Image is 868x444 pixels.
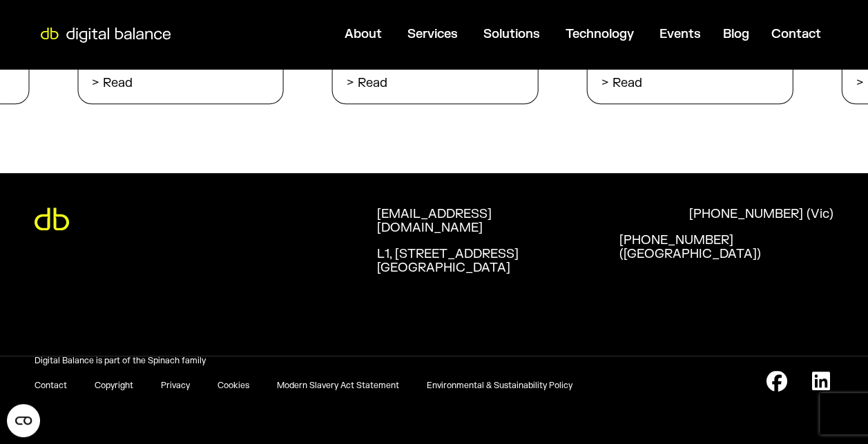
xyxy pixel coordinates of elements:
[771,26,821,42] a: Contact
[377,260,510,276] span: [GEOGRAPHIC_DATA]
[377,248,592,275] p: L1, [STREET_ADDRESS]
[689,208,833,221] p: [PHONE_NUMBER] (Vic)
[377,248,592,287] a: L1, [STREET_ADDRESS][GEOGRAPHIC_DATA]
[566,26,634,42] a: Technology
[178,21,832,48] div: Menu Toggle
[619,234,833,261] p: [PHONE_NUMBER] ([GEOGRAPHIC_DATA])
[35,381,572,392] nav: Menu
[7,404,40,437] button: Open CMP widget
[35,208,69,230] img: DB logo
[92,75,269,91] p: > Read
[483,26,540,42] a: Solutions
[347,75,524,91] p: > Read
[659,26,701,42] a: Events
[345,26,382,42] a: About
[723,26,749,42] a: Blog
[35,356,206,367] nav: Menu
[95,381,133,392] a: Copyright
[35,28,177,43] img: Digital Balance logo
[619,208,833,234] a: [PHONE_NUMBER] (Vic)
[377,208,592,235] p: [EMAIL_ADDRESS][DOMAIN_NAME]
[619,234,833,274] a: [PHONE_NUMBER] ([GEOGRAPHIC_DATA])
[377,208,592,248] a: [EMAIL_ADDRESS][DOMAIN_NAME]
[601,75,779,91] p: > Read
[35,356,206,367] a: Digital Balance is part of the Spinach family
[35,381,67,392] a: Contact
[178,21,832,48] nav: Menu
[427,381,572,392] a: Environmental & Sustainability Policy
[407,26,458,42] a: Services
[161,381,190,392] a: Privacy
[277,381,399,392] a: Modern Slavery Act Statement
[218,381,249,392] a: Cookies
